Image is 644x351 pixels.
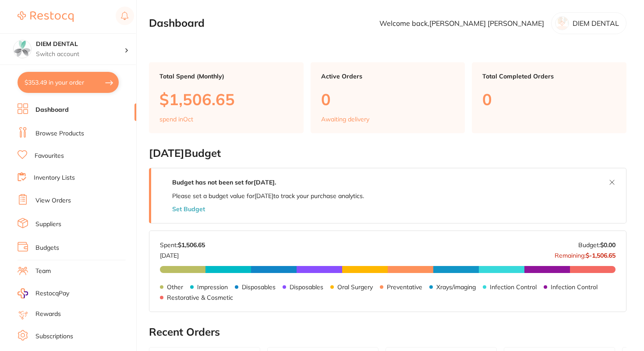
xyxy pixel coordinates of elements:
[160,241,205,248] p: Spent:
[600,241,616,249] strong: $0.00
[36,40,124,49] h4: DIEM DENTAL
[159,116,193,123] p: spend in Oct
[35,244,59,252] a: Budgets
[18,72,119,93] button: $353.49 in your order
[311,62,465,133] a: Active Orders0Awaiting delivery
[35,220,61,229] a: Suppliers
[490,284,537,291] p: Infection Control
[197,284,228,291] p: Impression
[290,284,323,291] p: Disposables
[159,73,293,80] p: Total Spend (Monthly)
[472,62,626,133] a: Total Completed Orders0
[34,174,75,182] a: Inventory Lists
[321,73,455,80] p: Active Orders
[379,19,544,27] p: Welcome back, [PERSON_NAME] [PERSON_NAME]
[18,7,74,27] a: Restocq Logo
[337,284,373,291] p: Oral Surgery
[18,288,28,298] img: RestocqPay
[167,294,233,301] p: Restorative & Cosmetic
[482,73,616,80] p: Total Completed Orders
[555,248,616,259] p: Remaining:
[35,129,84,138] a: Browse Products
[551,284,598,291] p: Infection Control
[35,106,69,114] a: Dashboard
[35,152,64,160] a: Favourites
[149,147,626,160] h2: [DATE] Budget
[321,116,369,123] p: Awaiting delivery
[35,267,51,276] a: Team
[149,62,304,133] a: Total Spend (Monthly)$1,506.65spend inOct
[482,90,616,108] p: 0
[35,196,71,205] a: View Orders
[149,326,626,338] h2: Recent Orders
[18,288,69,298] a: RestocqPay
[36,50,124,59] p: Switch account
[242,284,276,291] p: Disposables
[578,241,616,248] p: Budget:
[586,252,616,259] strong: $-1,506.65
[35,289,69,298] span: RestocqPay
[178,241,205,249] strong: $1,506.65
[14,40,31,58] img: DIEM DENTAL
[149,17,205,29] h2: Dashboard
[35,332,73,341] a: Subscriptions
[172,178,276,186] strong: Budget has not been set for [DATE] .
[436,284,476,291] p: Xrays/imaging
[387,284,422,291] p: Preventative
[35,310,61,319] a: Rewards
[160,248,205,259] p: [DATE]
[167,284,183,291] p: Other
[172,206,205,213] button: Set Budget
[172,192,364,199] p: Please set a budget value for [DATE] to track your purchase analytics.
[573,19,619,27] p: DIEM DENTAL
[159,90,293,108] p: $1,506.65
[18,11,74,22] img: Restocq Logo
[321,90,455,108] p: 0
